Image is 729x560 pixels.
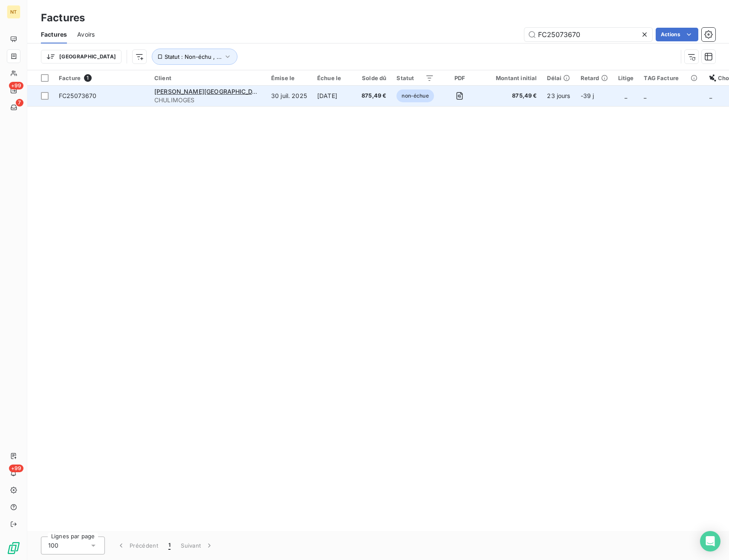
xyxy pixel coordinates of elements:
span: _ [709,92,712,99]
span: CHULIMOGES [154,96,261,104]
span: [PERSON_NAME][GEOGRAPHIC_DATA] [154,88,266,95]
button: [GEOGRAPHIC_DATA] [41,50,121,64]
span: Factures [41,30,67,39]
span: 7 [16,99,23,107]
div: Client [154,75,261,81]
span: 1 [168,541,171,550]
span: 875,49 € [362,92,386,100]
button: 1 [163,537,176,554]
input: Rechercher [524,28,652,41]
button: Suivant [176,537,219,554]
button: Statut : Non-échu , ... [152,49,237,65]
span: non-échue [396,89,434,102]
span: +99 [9,82,23,89]
div: Émise le [271,75,307,81]
span: Avoirs [77,30,95,39]
div: Open Intercom Messenger [700,531,720,551]
div: Montant initial [486,75,537,81]
span: 100 [48,541,58,550]
div: Retard [581,75,608,81]
div: NT [7,5,20,19]
button: Actions [656,28,698,41]
div: Délai [547,75,570,81]
div: TAG Facture [644,75,699,81]
span: FC25073670 [59,92,97,99]
span: 1 [84,74,92,82]
img: Logo LeanPay [7,541,20,555]
span: _ [644,92,646,99]
span: +99 [9,465,23,472]
span: 875,49 € [486,92,537,100]
span: Statut : Non-échu , ... [165,53,222,60]
td: [DATE] [312,86,356,106]
span: -39 j [581,92,594,99]
a: +99 [7,84,20,97]
a: 7 [7,101,20,114]
div: PDF [444,75,475,81]
span: Facture [59,75,81,81]
h3: Factures [41,10,85,26]
div: Solde dû [362,75,386,81]
div: Litige [618,75,634,81]
td: 23 jours [542,86,575,106]
div: Statut [396,75,434,81]
div: Échue le [317,75,351,81]
span: _ [625,92,627,99]
td: 30 juil. 2025 [266,86,312,106]
button: Précédent [112,537,163,554]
